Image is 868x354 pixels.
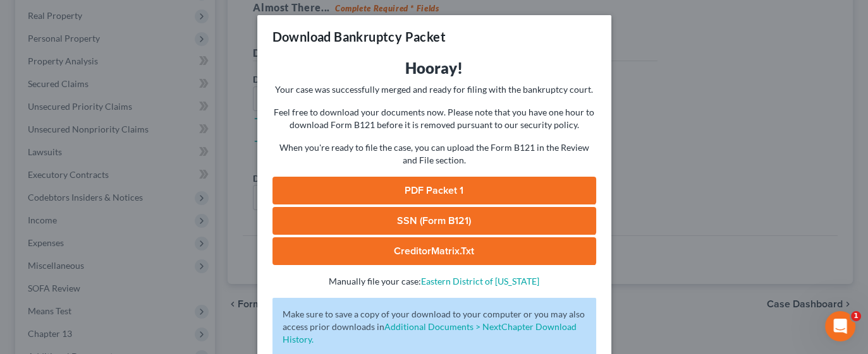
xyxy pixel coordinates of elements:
[272,106,596,131] p: Feel free to download your documents now. Please note that you have one hour to download Form B12...
[272,141,596,167] p: When you're ready to file the case, you can upload the Form B121 in the Review and File section.
[272,28,446,45] h3: Download Bankruptcy Packet
[272,275,596,288] p: Manually file your case:
[272,177,596,204] a: PDF Packet 1
[851,311,861,321] span: 1
[421,276,539,286] a: Eastern District of [US_STATE]
[272,83,596,96] p: Your case was successfully merged and ready for filing with the bankruptcy court.
[283,308,586,346] p: Make sure to save a copy of your download to your computer or you may also access prior downloads in
[272,237,596,265] a: CreditorMatrix.txt
[825,311,855,341] iframe: Intercom live chat
[272,58,596,78] h3: Hooray!
[272,207,596,235] a: SSN (Form B121)
[283,321,577,345] a: Additional Documents > NextChapter Download History.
